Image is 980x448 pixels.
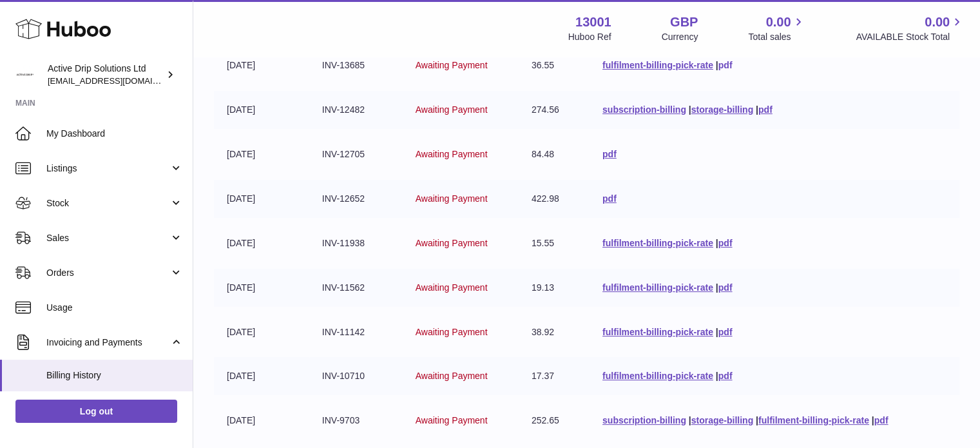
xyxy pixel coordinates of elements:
td: 252.65 [519,402,590,440]
td: 15.55 [519,224,590,262]
a: fulfilment-billing-pick-rate [602,282,713,293]
td: INV-11938 [309,224,403,262]
a: pdf [718,371,733,381]
span: | [689,415,691,425]
a: pdf [758,104,773,115]
td: [DATE] [214,91,309,129]
span: Awaiting Payment [416,327,488,337]
span: | [872,415,874,425]
span: Awaiting Payment [416,415,488,425]
div: Currency [662,31,698,43]
a: storage-billing [691,415,753,425]
span: Billing History [46,369,183,382]
span: [EMAIL_ADDRESS][DOMAIN_NAME] [48,75,189,86]
span: | [716,60,718,70]
span: | [689,104,691,115]
a: 0.00 AVAILABLE Stock Total [856,14,965,43]
span: | [716,238,718,248]
a: pdf [718,282,733,293]
span: Sales [46,232,169,244]
td: [DATE] [214,224,309,262]
td: INV-9703 [309,402,403,440]
span: | [756,104,758,115]
td: INV-12705 [309,135,403,173]
a: subscription-billing [602,104,686,115]
span: 0.00 [766,14,791,31]
span: My Dashboard [46,128,183,140]
span: Awaiting Payment [416,371,488,381]
a: storage-billing [691,104,753,115]
a: fulfilment-billing-pick-rate [602,238,713,248]
td: INV-11142 [309,313,403,351]
div: Active Drip Solutions Ltd [48,63,164,87]
td: INV-12482 [309,91,403,129]
span: Awaiting Payment [416,282,488,293]
a: fulfilment-billing-pick-rate [602,60,713,70]
td: 422.98 [519,180,590,218]
a: pdf [718,60,733,70]
a: pdf [718,327,733,337]
a: 0.00 Total sales [748,14,805,43]
a: subscription-billing [602,415,686,425]
span: Invoicing and Payments [46,336,169,349]
span: | [716,371,718,381]
td: 19.13 [519,269,590,307]
a: Log out [15,400,177,423]
td: [DATE] [214,357,309,395]
td: 274.56 [519,91,590,129]
td: INV-12652 [309,180,403,218]
a: fulfilment-billing-pick-rate [602,371,713,381]
span: AVAILABLE Stock Total [856,31,965,43]
div: Huboo Ref [568,31,611,43]
td: 38.92 [519,313,590,351]
span: Total sales [748,31,805,43]
strong: GBP [670,14,698,31]
span: Stock [46,197,169,209]
td: [DATE] [214,135,309,173]
span: Awaiting Payment [416,104,488,115]
a: pdf [874,415,889,425]
a: pdf [602,149,617,159]
td: 36.55 [519,46,590,84]
td: [DATE] [214,180,309,218]
a: fulfilment-billing-pick-rate [758,415,869,425]
span: Orders [46,267,169,279]
td: 84.48 [519,135,590,173]
td: INV-13685 [309,46,403,84]
td: [DATE] [214,313,309,351]
span: 0.00 [925,14,950,31]
span: | [716,282,718,293]
span: Awaiting Payment [416,149,488,159]
a: fulfilment-billing-pick-rate [602,327,713,337]
span: Awaiting Payment [416,193,488,204]
span: Awaiting Payment [416,60,488,70]
span: Awaiting Payment [416,238,488,248]
td: [DATE] [214,402,309,440]
a: pdf [718,238,733,248]
span: Listings [46,162,169,175]
img: info@activedrip.com [15,65,35,84]
td: [DATE] [214,46,309,84]
td: [DATE] [214,269,309,307]
span: | [716,327,718,337]
span: | [756,415,758,425]
td: INV-11562 [309,269,403,307]
a: pdf [602,193,617,204]
td: INV-10710 [309,357,403,395]
td: 17.37 [519,357,590,395]
strong: 13001 [575,14,611,31]
span: Usage [46,302,183,314]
